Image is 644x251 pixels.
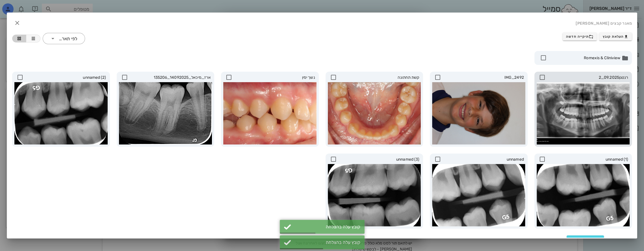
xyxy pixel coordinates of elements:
[43,33,85,44] div: לפי תאריך
[567,235,604,246] button: צירוף למכתב
[234,75,315,81] span: נשך ימין
[443,75,524,81] span: IMG_2492
[294,224,360,229] div: קובץ עלה בהצלחה
[603,34,628,39] span: העלאת קובץ
[443,156,524,163] span: unnamed
[599,33,632,41] button: העלאת קובץ
[58,36,77,41] div: לפי תאריך
[294,240,360,245] div: קובץ עלה בהצלחה
[547,156,628,163] span: unnamed (1)
[606,237,634,244] span: נבחרו 0 קבצים
[548,55,621,61] span: Romexis & Cliniview
[338,156,420,163] span: unnamed (3)
[563,33,597,41] button: תיקייה חדשה
[547,75,628,81] span: רנטגן09.2025_2
[569,237,602,244] span: צירוף למכתב
[566,34,593,39] span: תיקייה חדשה
[129,75,211,81] span: ארז_מיכאל_14092025_135206
[338,75,420,81] span: קשת תחתונה
[25,75,106,81] span: unnamed (2)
